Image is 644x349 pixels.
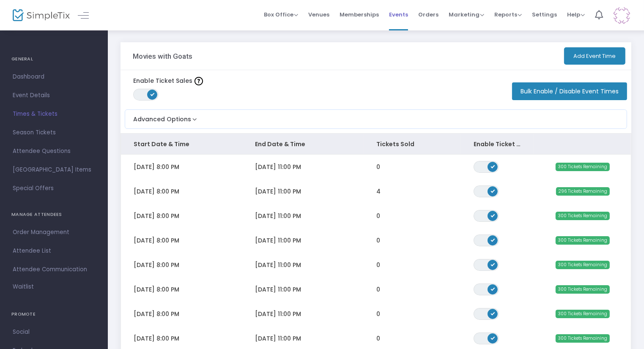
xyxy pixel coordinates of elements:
[195,77,203,85] img: question-mark
[255,334,301,343] span: [DATE] 11:00 PM
[491,164,495,168] span: ON
[556,187,610,196] span: 296 Tickets Remaining
[340,4,379,25] span: Memberships
[13,245,95,256] span: Attendee List
[491,262,495,266] span: ON
[11,206,96,223] h4: MANAGE ATTENDEES
[364,134,461,155] th: Tickets Sold
[491,188,495,193] span: ON
[11,51,96,68] h4: GENERAL
[134,187,179,196] span: [DATE] 8:00 PM
[491,237,495,242] span: ON
[491,213,495,217] span: ON
[564,47,625,65] button: Add Event Time
[255,310,301,318] span: [DATE] 11:00 PM
[255,285,301,294] span: [DATE] 11:00 PM
[134,261,179,269] span: [DATE] 8:00 PM
[376,310,380,318] span: 0
[133,76,203,85] label: Enable Ticket Sales
[556,334,610,343] span: 300 Tickets Remaining
[512,82,627,100] button: Bulk Enable / Disable Event Times
[494,11,522,19] span: Reports
[461,134,534,155] th: Enable Ticket Sales
[376,334,380,343] span: 0
[418,4,438,25] span: Orders
[376,261,380,269] span: 0
[133,52,192,60] h3: Movies with Goats
[13,90,95,101] span: Event Details
[134,163,179,171] span: [DATE] 8:00 PM
[255,261,301,269] span: [DATE] 11:00 PM
[151,92,155,96] span: ON
[449,11,484,19] span: Marketing
[13,264,95,275] span: Attendee Communication
[255,236,301,245] span: [DATE] 11:00 PM
[134,236,179,245] span: [DATE] 8:00 PM
[567,11,585,19] span: Help
[134,334,179,343] span: [DATE] 8:00 PM
[556,163,610,171] span: 300 Tickets Remaining
[13,327,95,338] span: Social
[134,285,179,294] span: [DATE] 8:00 PM
[491,335,495,340] span: ON
[13,283,34,291] span: Waitlist
[376,285,380,294] span: 0
[134,310,179,318] span: [DATE] 8:00 PM
[134,212,179,220] span: [DATE] 8:00 PM
[556,236,610,245] span: 300 Tickets Remaining
[13,183,95,194] span: Special Offers
[556,310,610,318] span: 300 Tickets Remaining
[376,187,381,196] span: 4
[13,227,95,238] span: Order Management
[255,163,301,171] span: [DATE] 11:00 PM
[491,286,495,291] span: ON
[13,109,95,120] span: Times & Tickets
[556,261,610,269] span: 300 Tickets Remaining
[376,163,380,171] span: 0
[491,311,495,315] span: ON
[242,134,364,155] th: End Date & Time
[125,110,199,124] button: Advanced Options
[11,306,96,323] h4: PROMOTE
[121,134,242,155] th: Start Date & Time
[389,4,408,25] span: Events
[255,212,301,220] span: [DATE] 11:00 PM
[13,146,95,157] span: Attendee Questions
[308,4,329,25] span: Venues
[376,236,380,245] span: 0
[255,187,301,196] span: [DATE] 11:00 PM
[13,127,95,138] span: Season Tickets
[556,212,610,220] span: 300 Tickets Remaining
[13,71,95,82] span: Dashboard
[376,212,380,220] span: 0
[264,11,298,19] span: Box Office
[13,164,95,175] span: [GEOGRAPHIC_DATA] Items
[532,4,557,25] span: Settings
[556,285,610,294] span: 300 Tickets Remaining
